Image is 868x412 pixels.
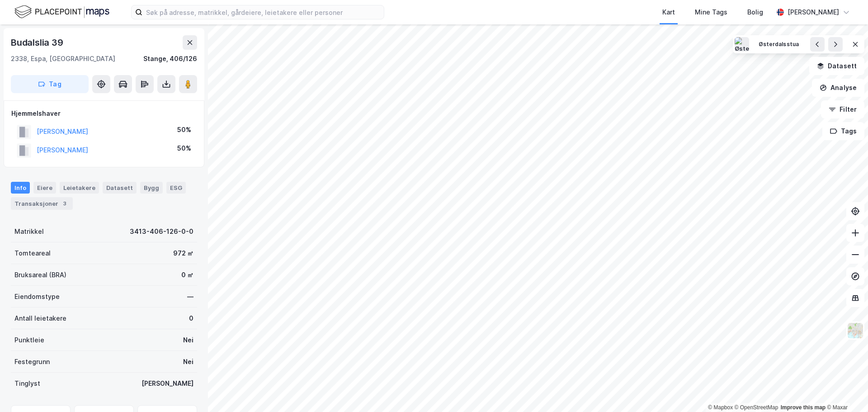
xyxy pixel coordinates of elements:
div: Matrikkel [14,226,44,237]
img: Østerdalsstua [735,37,749,52]
div: Østerdalsstua [759,41,799,48]
div: Bolig [747,7,763,18]
div: Hjemmelshaver [11,108,197,119]
div: 972 ㎡ [173,248,193,259]
div: 2338, Espa, [GEOGRAPHIC_DATA] [11,53,115,64]
div: Tomteareal [14,248,51,259]
div: — [187,291,193,302]
a: Improve this map [781,404,826,411]
div: 3 [60,199,69,208]
div: 3413-406-126-0-0 [130,226,193,237]
div: Nei [183,356,193,367]
button: Filter [821,100,864,118]
div: [PERSON_NAME] [788,7,839,18]
div: Leietakere [60,182,99,194]
button: Analyse [812,79,864,97]
a: Mapbox [708,404,733,411]
div: Eiendomstype [14,291,60,302]
div: Tinglyst [14,378,40,389]
div: Bygg [140,182,163,194]
div: Antall leietakere [14,313,66,324]
div: 50% [177,124,191,135]
div: Kart [662,7,675,18]
button: Datasett [809,57,864,75]
div: 50% [177,143,191,154]
div: Datasett [103,182,137,194]
div: Punktleie [14,335,44,346]
button: Østerdalsstua [753,37,805,52]
a: OpenStreetMap [735,404,778,411]
input: Søk på adresse, matrikkel, gårdeiere, leietakere eller personer [142,5,384,19]
div: Festegrunn [14,356,50,367]
iframe: Chat Widget [823,369,868,412]
div: Nei [183,335,193,346]
div: Stange, 406/126 [143,53,197,64]
div: Bruksareal (BRA) [14,270,66,280]
img: Z [847,322,864,339]
div: 0 ㎡ [181,270,193,280]
div: [PERSON_NAME] [142,378,193,389]
button: Tags [822,122,864,140]
div: 0 [189,313,193,324]
button: Tag [11,75,89,93]
div: Transaksjoner [11,197,73,210]
div: ESG [166,182,186,194]
div: Kontrollprogram for chat [823,369,868,412]
div: Mine Tags [695,7,727,18]
div: Info [11,182,30,194]
img: logo.f888ab2527a4732fd821a326f86c7f29.svg [14,4,109,20]
div: Budalslia 39 [11,35,65,50]
div: Eiere [33,182,56,194]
